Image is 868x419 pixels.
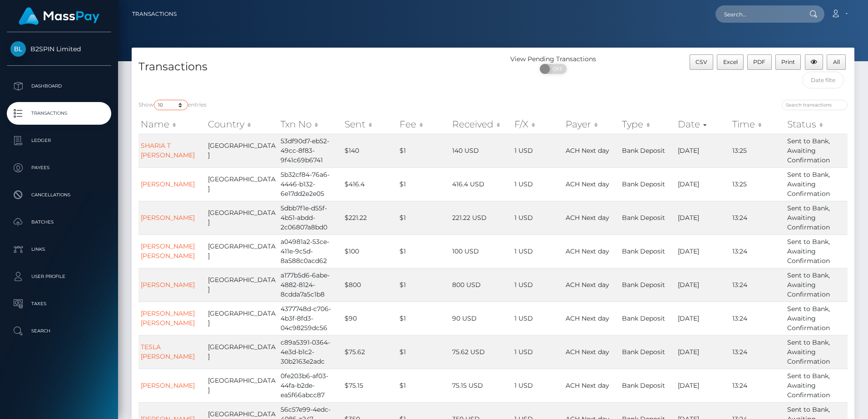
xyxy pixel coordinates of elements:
[278,115,343,133] th: Txn No: activate to sort column ascending
[397,115,450,133] th: Fee: activate to sort column ascending
[566,281,609,289] span: ACH Next day
[138,59,486,75] h4: Transactions
[723,58,738,65] span: Excel
[690,54,714,70] button: CSV
[512,115,564,133] th: F/X: activate to sort column ascending
[7,265,111,288] a: User Profile
[833,58,840,65] span: All
[450,335,512,369] td: 75.62 USD
[206,134,278,167] td: [GEOGRAPHIC_DATA]
[730,302,785,335] td: 13:24
[206,302,278,335] td: [GEOGRAPHIC_DATA]
[397,167,450,201] td: $1
[278,335,343,369] td: c89a5391-0364-4e3d-b1c2-30b2163e2adc
[7,238,111,261] a: Links
[450,201,512,234] td: 221.22 USD
[676,167,730,201] td: [DATE]
[206,201,278,234] td: [GEOGRAPHIC_DATA]
[512,234,564,268] td: 1 USD
[7,156,111,179] a: Payees
[278,167,343,201] td: 5b32cf84-76a6-4446-b132-6e17dd2e2e05
[747,54,772,70] button: PDF
[450,234,512,268] td: 100 USD
[730,115,785,133] th: Time: activate to sort column ascending
[717,54,744,70] button: Excel
[695,58,707,65] span: CSV
[827,54,846,70] button: All
[206,234,278,268] td: [GEOGRAPHIC_DATA]
[676,369,730,402] td: [DATE]
[342,369,397,402] td: $75.15
[10,324,108,338] p: Search
[676,268,730,302] td: [DATE]
[620,234,676,268] td: Bank Deposit
[7,320,111,342] a: Search
[342,302,397,335] td: $90
[785,302,848,335] td: Sent to Bank, Awaiting Confirmation
[785,234,848,268] td: Sent to Bank, Awaiting Confirmation
[566,214,609,222] span: ACH Next day
[566,348,609,356] span: ACH Next day
[512,134,564,167] td: 1 USD
[785,134,848,167] td: Sent to Bank, Awaiting Confirmation
[342,115,397,133] th: Sent: activate to sort column ascending
[278,234,343,268] td: a04981a2-53ce-411e-9c5d-8a588c0acd62
[730,335,785,369] td: 13:24
[512,302,564,335] td: 1 USD
[141,242,195,260] a: [PERSON_NAME] [PERSON_NAME]
[206,369,278,402] td: [GEOGRAPHIC_DATA]
[206,335,278,369] td: [GEOGRAPHIC_DATA]
[450,115,512,133] th: Received: activate to sort column ascending
[397,369,450,402] td: $1
[620,167,676,201] td: Bank Deposit
[397,234,450,268] td: $1
[450,167,512,201] td: 416.4 USD
[450,302,512,335] td: 90 USD
[730,268,785,302] td: 13:24
[154,100,188,110] select: Showentries
[805,54,824,70] button: Column visibility
[10,215,108,229] p: Batches
[676,234,730,268] td: [DATE]
[730,369,785,402] td: 13:24
[785,201,848,234] td: Sent to Bank, Awaiting Confirmation
[206,167,278,201] td: [GEOGRAPHIC_DATA]
[620,335,676,369] td: Bank Deposit
[342,234,397,268] td: $100
[10,270,108,283] p: User Profile
[342,268,397,302] td: $800
[141,141,195,159] a: SHARIA T [PERSON_NAME]
[676,115,730,133] th: Date: activate to sort column ascending
[450,369,512,402] td: 75.15 USD
[206,268,278,302] td: [GEOGRAPHIC_DATA]
[19,7,99,25] img: MassPay Logo
[802,72,844,88] input: Date filter
[512,167,564,201] td: 1 USD
[141,180,195,188] a: [PERSON_NAME]
[10,243,108,256] p: Links
[620,115,676,133] th: Type: activate to sort column ascending
[342,167,397,201] td: $416.4
[512,201,564,234] td: 1 USD
[450,134,512,167] td: 140 USD
[676,335,730,369] td: [DATE]
[512,369,564,402] td: 1 USD
[620,302,676,335] td: Bank Deposit
[397,335,450,369] td: $1
[730,167,785,201] td: 13:25
[10,297,108,311] p: Taxes
[785,335,848,369] td: Sent to Bank, Awaiting Confirmation
[342,335,397,369] td: $75.62
[141,281,195,289] a: [PERSON_NAME]
[730,234,785,268] td: 13:24
[781,58,795,65] span: Print
[397,302,450,335] td: $1
[10,161,108,175] p: Payees
[785,115,848,133] th: Status: activate to sort column ascending
[278,369,343,402] td: 0fe203b6-af03-44fa-b2de-ea5f66abcc87
[676,201,730,234] td: [DATE]
[10,41,26,57] img: B2SPIN Limited
[566,146,609,155] span: ACH Next day
[730,134,785,167] td: 13:25
[7,211,111,234] a: Batches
